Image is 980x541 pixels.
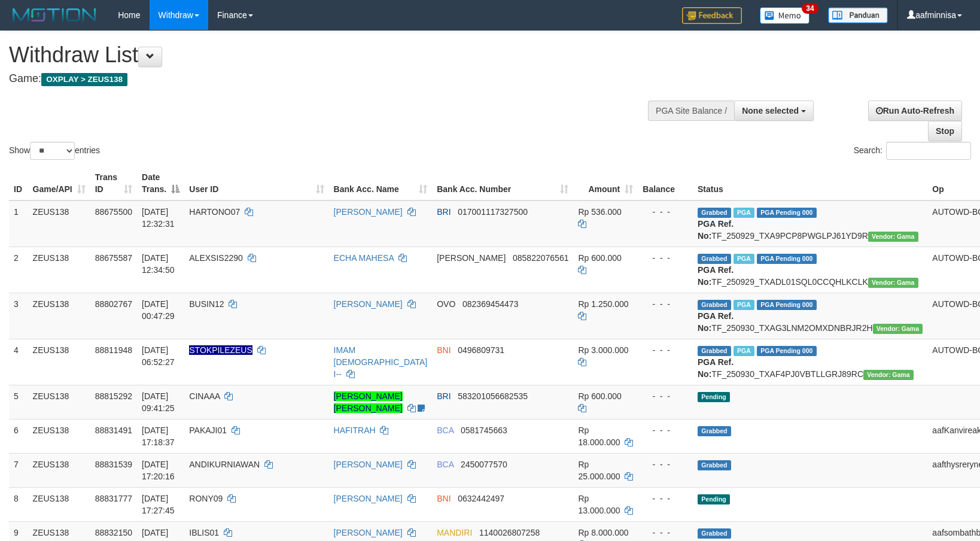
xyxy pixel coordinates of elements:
span: ALEXSIS2290 [189,253,243,263]
span: None selected [742,106,799,116]
span: Marked by aaftrukkakada [734,208,754,218]
th: Bank Acc. Number: activate to sort column ascending [432,166,573,200]
a: Stop [928,121,962,141]
span: [DATE] 17:27:45 [142,494,175,515]
span: Marked by aafsreyleap [734,346,754,356]
span: PGA Pending [757,300,817,310]
span: Rp 25.000.000 [578,460,620,481]
img: Feedback.jpg [682,7,742,24]
img: panduan.png [828,7,888,23]
span: Copy 583201056682535 to clipboard [458,391,528,401]
label: Search: [854,142,971,160]
a: [PERSON_NAME] [334,207,403,217]
span: CINAAA [189,391,220,401]
span: 88675500 [95,207,132,217]
span: Rp 1.250.000 [578,299,628,309]
span: HARTONO07 [189,207,240,217]
span: Vendor URL: https://trx31.1velocity.biz [863,370,914,380]
span: OVO [437,299,455,309]
span: Rp 3.000.000 [578,345,628,355]
span: Copy 082369454473 to clipboard [462,299,518,309]
span: Grabbed [698,254,731,264]
b: PGA Ref. No: [698,219,734,241]
span: Nama rekening ada tanda titik/strip, harap diedit [189,345,252,355]
span: Rp 8.000.000 [578,528,628,537]
b: PGA Ref. No: [698,311,734,333]
span: Vendor URL: https://trx31.1velocity.biz [873,324,923,334]
span: Copy 1140026807258 to clipboard [479,528,540,537]
span: Copy 017001117327500 to clipboard [458,207,528,217]
td: 1 [9,200,28,247]
input: Search: [886,142,971,160]
a: HAFITRAH [334,425,376,435]
span: [DATE] 06:52:27 [142,345,175,367]
span: Grabbed [698,528,731,539]
span: Rp 13.000.000 [578,494,620,515]
th: Status [693,166,927,200]
span: 88675587 [95,253,132,263]
button: None selected [734,101,814,121]
img: Button%20Memo.svg [760,7,810,24]
span: Marked by aafpengsreynich [734,254,754,264]
a: [PERSON_NAME] [334,494,403,503]
a: Run Auto-Refresh [868,101,962,121]
span: IBLIS01 [189,528,219,537]
th: Balance [638,166,693,200]
td: ZEUS138 [28,200,90,247]
span: Rp 600.000 [578,391,621,401]
span: Rp 18.000.000 [578,425,620,447]
div: PGA Site Balance / [648,101,734,121]
td: 5 [9,385,28,419]
div: - - - [643,298,688,310]
span: BCA [437,460,454,469]
span: Grabbed [698,426,731,436]
div: - - - [643,458,688,470]
span: PGA Pending [757,254,817,264]
span: PGA Pending [757,208,817,218]
span: Grabbed [698,300,731,310]
th: Amount: activate to sort column ascending [573,166,638,200]
span: 88831777 [95,494,132,503]
div: - - - [643,424,688,436]
div: - - - [643,344,688,356]
span: Copy 2450077570 to clipboard [461,460,507,469]
th: User ID: activate to sort column ascending [184,166,328,200]
span: BUSIN12 [189,299,224,309]
td: 7 [9,453,28,487]
span: Copy 085822076561 to clipboard [513,253,568,263]
td: 2 [9,247,28,293]
td: TF_250930_TXAF4PJ0VBTLLGRJ89RC [693,339,927,385]
td: 4 [9,339,28,385]
span: OXPLAY > ZEUS138 [41,73,127,86]
span: 88815292 [95,391,132,401]
span: Vendor URL: https://trx31.1velocity.biz [868,278,918,288]
img: MOTION_logo.png [9,6,100,24]
span: Marked by aafsreyleap [734,300,754,310]
span: Grabbed [698,208,731,218]
a: [PERSON_NAME] [PERSON_NAME] [334,391,403,413]
td: ZEUS138 [28,419,90,453]
td: 3 [9,293,28,339]
span: BRI [437,207,451,217]
td: TF_250929_TXA9PCP8PWGLPJ61YD9R [693,200,927,247]
span: BNI [437,345,451,355]
span: PAKAJI01 [189,425,227,435]
span: Rp 536.000 [578,207,621,217]
td: ZEUS138 [28,487,90,521]
td: 8 [9,487,28,521]
div: - - - [643,527,688,539]
td: 6 [9,419,28,453]
a: ECHA MAHESA [334,253,394,263]
span: Copy 0496809731 to clipboard [458,345,504,355]
a: [PERSON_NAME] [334,528,403,537]
a: [PERSON_NAME] [334,299,403,309]
span: [DATE] 17:18:37 [142,425,175,447]
th: ID [9,166,28,200]
span: [PERSON_NAME] [437,253,506,263]
span: 88811948 [95,345,132,355]
span: [DATE] 12:34:50 [142,253,175,275]
div: - - - [643,493,688,504]
span: BCA [437,425,454,435]
span: Pending [698,494,730,504]
a: [PERSON_NAME] [334,460,403,469]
